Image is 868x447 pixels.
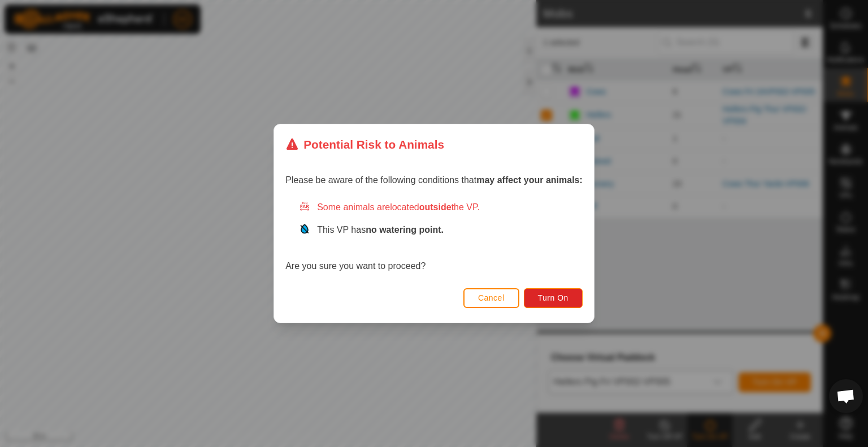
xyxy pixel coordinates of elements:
[366,225,444,235] strong: no watering point.
[317,225,444,235] span: This VP has
[476,175,583,185] strong: may affect your animals:
[538,293,568,302] span: Turn On
[419,202,452,212] strong: outside
[829,379,863,413] a: Open chat
[463,288,519,308] button: Cancel
[390,202,480,212] span: located the VP.
[285,136,444,153] div: Potential Risk to Animals
[285,175,583,185] span: Please be aware of the following conditions that
[478,293,505,302] span: Cancel
[299,201,583,214] div: Some animals are
[285,201,583,273] div: Are you sure you want to proceed?
[524,288,583,308] button: Turn On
